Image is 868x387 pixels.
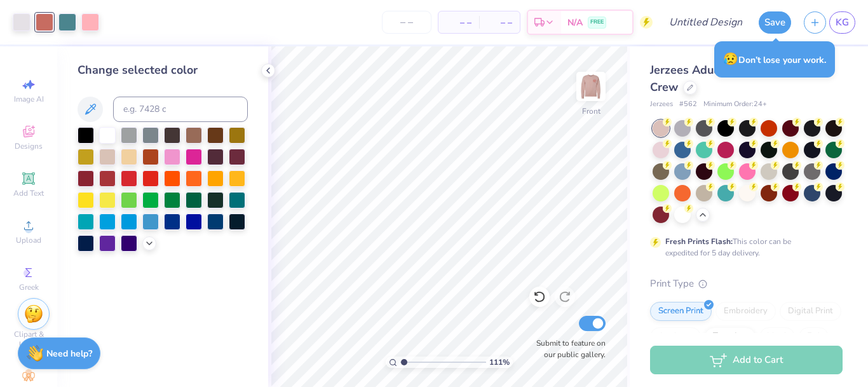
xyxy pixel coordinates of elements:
span: Clipart & logos [6,329,51,350]
a: KG [829,11,855,34]
span: # 562 [679,99,697,110]
div: Screen Print [650,302,712,321]
span: Add Text [13,188,44,198]
span: Jerzees [650,99,673,110]
span: – – [487,16,512,29]
div: Transfers [705,327,756,346]
strong: Fresh Prints Flash: [665,236,733,247]
span: 111 % [489,356,510,368]
span: Designs [15,141,43,151]
span: Minimum Order: 24 + [703,99,767,110]
span: Greek [19,282,39,292]
input: – – [382,11,431,34]
span: FREE [590,18,604,27]
div: Change selected color [78,62,248,79]
div: Foil [799,327,829,346]
span: N/A [567,16,583,29]
span: 😥 [723,51,738,67]
div: This color can be expedited for 5 day delivery. [665,236,822,259]
span: Jerzees Adult NuBlend® Fleece Crew [650,62,819,95]
input: e.g. 7428 c [113,97,248,122]
span: – – [446,16,471,29]
span: Image AI [14,94,44,104]
span: KG [836,15,849,30]
div: Digital Print [780,302,841,321]
input: Untitled Design [659,10,752,35]
div: Vinyl [759,327,795,346]
div: Applique [650,327,701,346]
div: Front [582,105,600,117]
div: Don’t lose your work. [714,41,835,78]
img: Front [578,74,604,99]
span: Upload [16,235,41,245]
strong: Need help? [46,348,92,360]
div: Embroidery [715,302,776,321]
div: Print Type [650,276,843,291]
label: Submit to feature on our public gallery. [529,337,606,360]
button: Save [759,11,791,34]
